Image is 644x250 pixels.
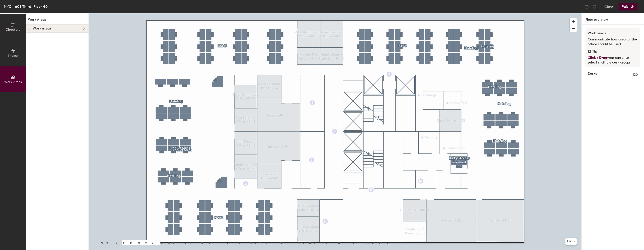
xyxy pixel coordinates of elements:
button: Close [604,3,614,10]
img: Undo [584,4,589,9]
h1: Work Areas [26,17,89,25]
p: your cursor to select multiple desk groups. [588,55,638,65]
p: Communicate how areas of the office should be used. [588,37,638,47]
span: Directory [6,28,20,32]
h1: Floor overview [582,13,644,25]
button: Publish [619,3,637,10]
span: Work areas [33,27,51,30]
span: 0 [83,27,85,30]
h3: Work areas [588,31,638,36]
div: Tip [588,49,638,54]
span: Layout [8,54,19,58]
img: Redo [592,4,597,9]
span: Work Areas [4,80,22,84]
button: Help [565,238,577,245]
strong: Desks [588,72,597,77]
span: Click + Drag [588,56,607,60]
div: NYC - 605 Third, Floor 40 [4,4,48,10]
span: 120 [633,72,638,77]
